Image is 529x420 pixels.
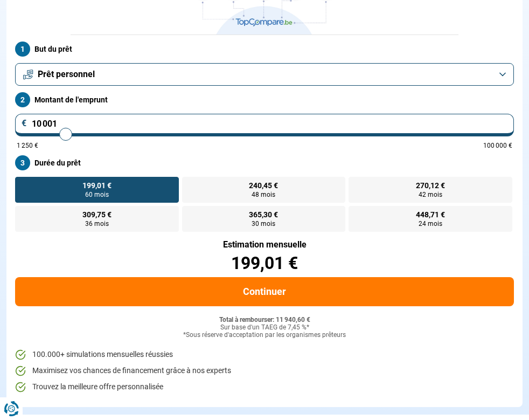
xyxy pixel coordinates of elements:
[252,221,275,227] span: 30 mois
[15,92,514,107] label: Montant de l'emprunt
[85,191,109,198] span: 60 mois
[15,366,514,376] li: Maximisez vos chances de financement grâce à nos experts
[15,42,514,57] label: But du prêt
[38,68,95,80] span: Prêt personnel
[15,349,514,360] li: 100.000+ simulations mensuelles réussies
[82,182,112,189] span: 199,01 €
[416,182,445,189] span: 270,12 €
[252,191,275,198] span: 48 mois
[15,155,514,170] label: Durée du prêt
[15,277,514,306] button: Continuer
[15,382,514,393] li: Trouvez la meilleure offre personnalisée
[419,221,442,227] span: 24 mois
[22,119,27,128] span: €
[15,332,514,339] div: *Sous réserve d'acceptation par les organismes prêteurs
[15,324,514,332] div: Sur base d'un TAEG de 7,45 %*
[15,316,514,324] div: Total à rembourser: 11 940,60 €
[82,211,112,218] span: 309,75 €
[483,142,512,149] span: 100 000 €
[15,240,514,249] div: Estimation mensuelle
[249,182,278,189] span: 240,45 €
[15,63,514,86] button: Prêt personnel
[416,211,445,218] span: 448,71 €
[419,191,442,198] span: 42 mois
[249,211,278,218] span: 365,30 €
[15,254,514,272] div: 199,01 €
[85,221,109,227] span: 36 mois
[17,142,38,149] span: 1 250 €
